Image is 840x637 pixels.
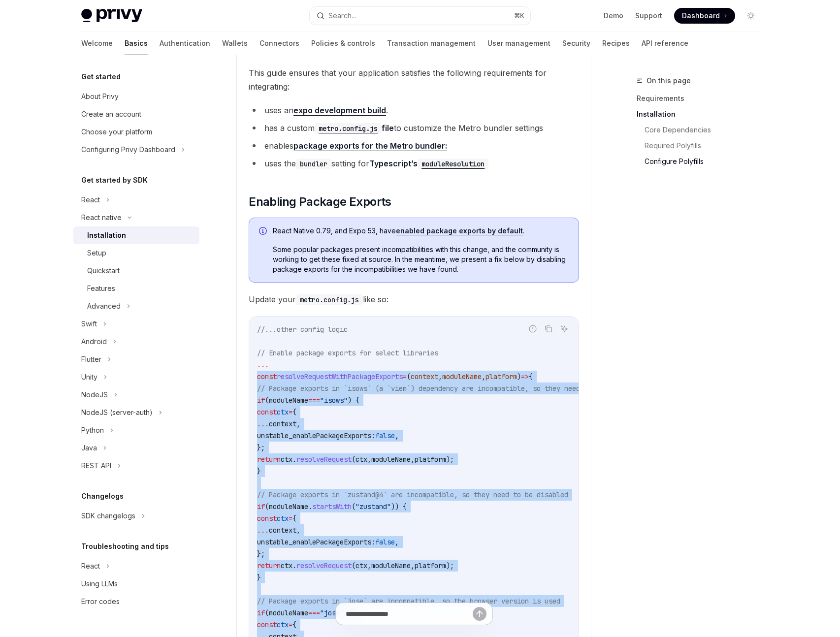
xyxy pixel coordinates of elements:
a: package exports for the Metro bundler: [293,141,447,151]
a: Choose your platform [73,123,199,141]
div: Error codes [81,596,120,607]
div: React [81,194,100,206]
span: => [521,372,529,381]
button: Toggle dark mode [743,8,759,24]
span: ... [257,419,269,428]
a: expo development build [293,105,386,116]
span: ( [265,502,269,511]
span: ) [517,372,521,381]
span: Some popular packages present incompatibilities with this change, and the community is working to... [273,245,569,274]
div: Swift [81,318,97,330]
div: Python [81,424,104,436]
a: Configure Polyfills [645,154,767,169]
a: Recipes [602,32,630,55]
span: false [375,431,395,440]
span: ctx [277,408,289,416]
code: metro.config.js [315,123,382,134]
a: Installation [73,226,199,244]
span: , [482,372,485,381]
a: User management [487,32,550,55]
span: context [269,419,296,428]
a: Setup [73,244,199,262]
button: Ask AI [558,322,571,335]
span: Dashboard [682,11,720,21]
span: } [257,573,261,582]
span: . [292,455,296,464]
div: Features [87,283,115,294]
a: Basics [125,32,148,55]
a: Wallets [222,32,248,55]
div: About Privy [81,91,119,102]
span: platform [415,455,446,464]
span: return [257,455,281,464]
span: , [296,526,300,535]
span: if [257,502,265,511]
a: Core Dependencies [645,122,767,138]
div: NodeJS [81,389,108,401]
h5: Troubleshooting and tips [81,541,169,552]
div: Configuring Privy Dashboard [81,144,175,156]
span: false [375,538,395,546]
li: uses an . [249,103,579,117]
span: resolveRequest [296,455,352,464]
span: "isows" [320,396,348,405]
li: uses the setting for [249,157,579,170]
a: Security [562,32,590,55]
span: . [292,561,296,570]
a: Transaction management [387,32,476,55]
div: Using LLMs [81,578,118,590]
span: moduleName [371,455,411,464]
span: = [289,408,292,416]
div: Choose your platform [81,126,152,138]
span: //...other config logic [257,325,348,334]
a: Authentication [160,32,210,55]
button: Copy the contents from the code block [542,322,555,335]
a: Welcome [81,32,113,55]
span: )) { [391,502,407,511]
span: ⌘ K [514,12,524,20]
span: ctx [281,561,292,570]
span: = [289,514,292,523]
li: has a custom to customize the Metro bundler settings [249,121,579,135]
li: enables [249,139,579,153]
div: Setup [87,247,106,259]
div: Advanced [87,300,121,312]
span: , [438,372,442,381]
a: Installation [637,106,767,122]
a: Error codes [73,593,199,610]
div: Create an account [81,108,141,120]
a: Policies & controls [311,32,375,55]
code: bundler [296,159,331,169]
button: Send message [473,607,486,621]
span: // Enable package exports for select libraries [257,349,438,357]
span: platform [415,561,446,570]
div: Flutter [81,353,101,365]
span: ( [265,396,269,405]
span: , [367,455,371,464]
span: ctx [355,561,367,570]
code: moduleResolution [418,159,488,169]
span: ( [352,502,355,511]
span: ); [446,455,454,464]
span: ctx [355,455,367,464]
span: { [292,408,296,416]
span: moduleName [269,396,308,405]
a: Support [635,11,662,21]
span: moduleName [442,372,482,381]
span: moduleName [269,502,308,511]
div: Installation [87,229,126,241]
div: Java [81,442,97,454]
span: ... [257,526,269,535]
span: ) { [348,396,359,405]
span: Update your like so: [249,292,579,306]
span: unstable_enablePackageExports: [257,431,375,440]
a: API reference [642,32,688,55]
img: light logo [81,9,142,23]
span: resolveRequest [296,561,352,570]
span: === [308,396,320,405]
a: Quickstart [73,262,199,280]
span: ... [257,360,269,369]
a: Requirements [637,91,767,106]
span: "zustand" [355,502,391,511]
span: ( [352,561,355,570]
